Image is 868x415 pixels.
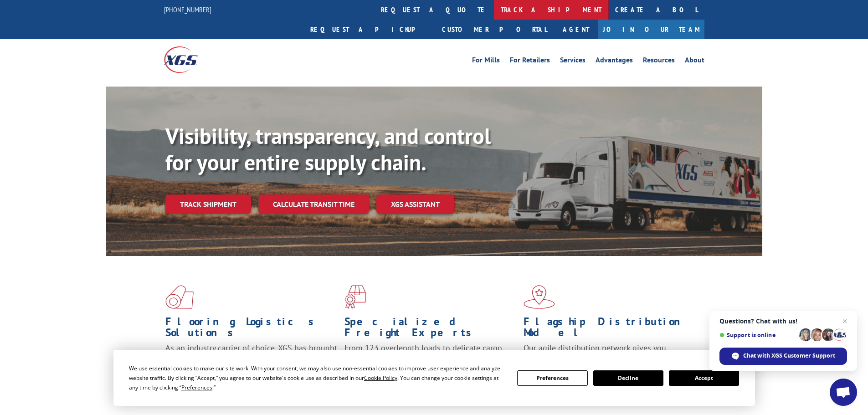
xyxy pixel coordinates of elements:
img: xgs-icon-focused-on-flooring-red [344,285,366,309]
h1: Flagship Distribution Model [524,316,696,343]
a: Customer Portal [435,20,554,39]
b: Visibility, transparency, and control for your entire supply chain. [165,122,491,176]
p: From 123 overlength loads to delicate cargo, our experienced staff knows the best way to move you... [344,343,517,383]
button: Preferences [517,370,587,386]
span: Questions? Chat with us! [719,318,847,325]
button: Accept [669,370,739,386]
a: For Mills [472,56,500,67]
a: For Retailers [510,56,550,67]
div: Open chat [830,379,857,406]
a: Request a pickup [303,20,435,39]
span: As an industry carrier of choice, XGS has brought innovation and dedication to flooring logistics... [165,343,337,375]
span: Close chat [839,316,850,327]
a: Agent [554,20,598,39]
span: Chat with XGS Customer Support [743,352,835,360]
span: Our agile distribution network gives you nationwide inventory management on demand. [524,343,691,364]
span: Cookie Policy [364,374,397,382]
h1: Flooring Logistics Solutions [165,316,338,343]
button: Decline [593,370,663,386]
a: Resources [643,56,675,67]
span: Support is online [719,332,796,338]
a: Calculate transit time [258,195,369,214]
h1: Specialized Freight Experts [344,316,517,343]
a: About [685,56,704,67]
div: We use essential cookies to make our site work. With your consent, we may also use non-essential ... [129,364,506,392]
div: Cookie Consent Prompt [113,350,755,406]
a: Services [560,56,586,67]
a: Join Our Team [598,20,704,39]
a: XGS ASSISTANT [376,195,454,214]
span: Preferences [181,384,212,391]
a: Advantages [596,56,633,67]
a: Track shipment [165,195,251,214]
img: xgs-icon-flagship-distribution-model-red [524,285,555,309]
div: Chat with XGS Customer Support [719,348,847,365]
img: xgs-icon-total-supply-chain-intelligence-red [165,285,194,309]
a: [PHONE_NUMBER] [164,5,211,14]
